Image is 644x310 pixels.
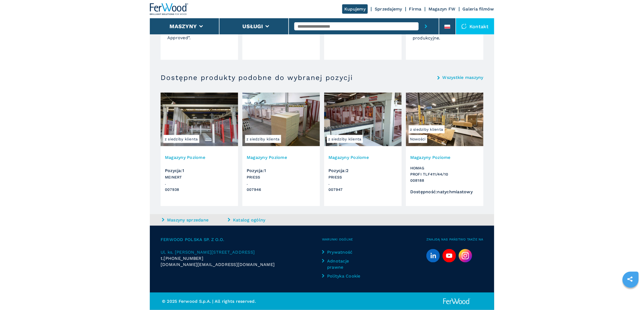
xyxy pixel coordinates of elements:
[161,73,353,82] h3: Dostępne produkty podobne do wybranej pozycji
[161,93,238,206] a: Magazyny Poziome MEINERT .z siedziby klientaMagazyny PoziomePozycja:1MEINERT.007938
[327,135,363,143] span: z siedziby klienta
[429,6,456,12] a: Magazyn FW
[410,165,479,184] h3: HOMAG PROFI TLF411/44/10 008188
[322,273,363,279] a: Polityka Cookie
[161,93,238,146] img: Magazyny Poziome MEINERT .
[406,93,483,206] a: Magazyny Poziome HOMAG PROFI TLF411/44/10Nowościz siedziby klientaMagazyny PoziomeHOMAGPROFI TLF4...
[328,154,397,161] h3: Magazyny Poziome
[247,164,316,173] div: Pozycja : 1
[242,93,320,146] img: Magazyny Poziome PRIESS .
[162,217,227,223] a: Maszyny sprzedane
[456,18,494,34] div: Kontakt
[322,258,363,270] a: Adnotacje prawne
[463,6,494,12] a: Galeria filmów
[322,236,426,243] span: Warunki ogólne
[410,189,479,194] div: Dostępność : natychmiastowy
[228,217,292,223] a: Katalog ogólny
[375,6,402,12] a: Sprzedajemy
[443,249,456,262] a: youtube
[342,4,368,14] a: Kupujemy
[161,236,322,243] span: Ferwood Polska sp. z o.o.
[243,23,263,30] button: Usługi
[410,154,479,161] h3: Magazyny Poziome
[409,125,445,133] span: z siedziby klienta
[324,93,402,206] a: Magazyny Poziome PRIESS .z siedziby klientaMagazyny PoziomePozycja:2PRIESS.007947
[443,75,483,80] a: Wszystkie maszyny
[161,255,322,261] div: t.
[161,261,275,268] span: [DOMAIN_NAME][EMAIL_ADDRESS][DOMAIN_NAME]
[163,135,199,143] span: z siedziby klienta
[247,154,316,161] h3: Magazyny Poziome
[419,18,433,34] button: submit-button
[442,298,471,305] img: Ferwood
[328,174,397,193] h3: PRIESS . 007947
[165,164,234,173] div: Pozycja : 1
[169,23,197,30] button: Maszyny
[322,249,363,255] a: Prywatność
[461,24,467,29] img: Kontakt
[247,174,316,193] h3: PRIESS . 007946
[161,249,322,255] a: Ul. ks. [PERSON_NAME][STREET_ADDRESS]
[406,93,483,146] img: Magazyny Poziome HOMAG PROFI TLF411/44/10
[459,249,472,262] img: Instagram
[623,272,637,286] a: sharethis
[409,6,422,12] a: Firma
[242,93,320,206] a: Magazyny Poziome PRIESS .z siedziby klientaMagazyny PoziomePozycja:1PRIESS.007946
[162,298,322,304] p: © 2025 Ferwood S.p.A. | All rights reserved.
[426,236,483,243] span: Znajdą nas Państwo także na
[165,154,234,161] h3: Magazyny Poziome
[409,135,427,143] span: Nowości
[621,286,640,306] iframe: Chat
[165,174,234,193] h3: MEINERT . 007938
[426,249,440,262] a: linkedin
[245,135,281,143] span: z siedziby klienta
[150,3,189,15] img: Ferwood
[164,255,204,261] span: [PHONE_NUMBER]
[328,164,397,173] div: Pozycja : 2
[324,93,402,146] img: Magazyny Poziome PRIESS .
